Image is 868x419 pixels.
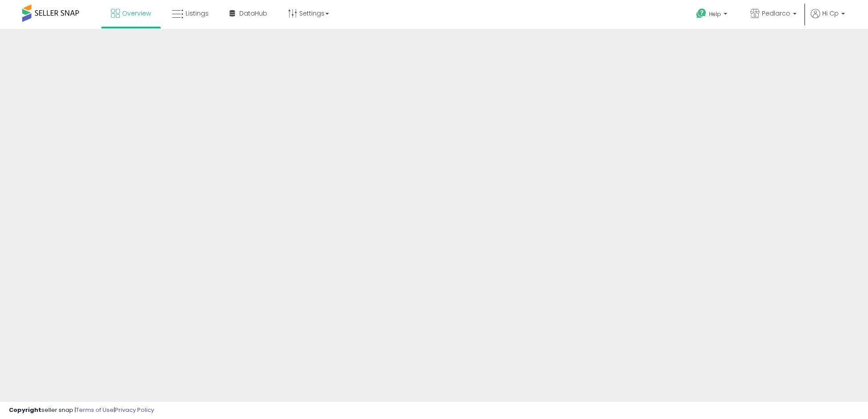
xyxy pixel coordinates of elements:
[239,9,267,18] span: DataHub
[696,8,707,19] i: Get Help
[122,9,151,18] span: Overview
[689,1,736,29] a: Help
[186,9,209,18] span: Listings
[822,9,839,18] span: Hi Cp
[762,9,790,18] span: Pedlarco
[709,10,721,18] span: Help
[811,9,845,29] a: Hi Cp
